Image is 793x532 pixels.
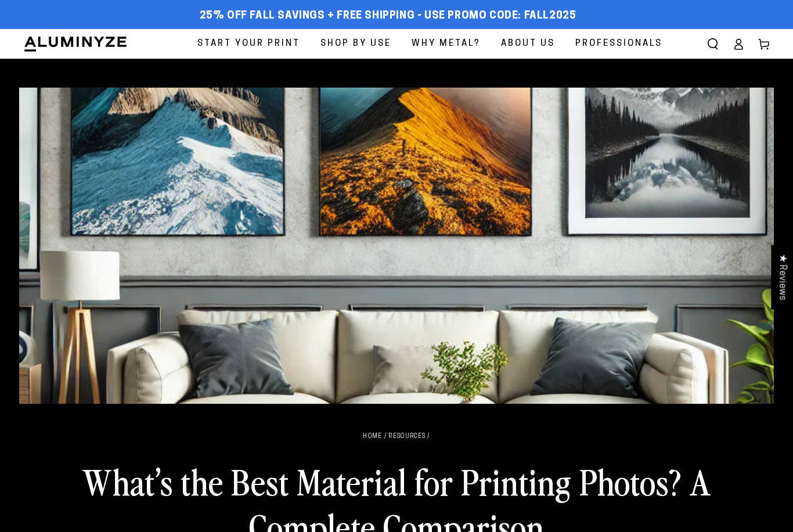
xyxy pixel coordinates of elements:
[23,35,128,53] img: Aluminyze
[312,29,400,59] a: Shop By Use
[189,29,309,59] a: Start Your Print
[501,36,555,52] span: About Us
[197,36,300,52] span: Start Your Print
[403,29,489,59] a: Why Metal?
[320,36,391,52] span: Shop By Use
[492,29,564,59] a: About Us
[19,88,774,404] img: What’s the Best Material for Printing Photos? A Complete Comparison
[384,433,387,440] span: /
[23,433,770,441] nav: breadcrumbs
[700,31,726,57] summary: Search our site
[575,36,662,52] span: Professionals
[412,36,481,52] span: Why Metal?
[771,245,793,309] div: Click to open Judge.me floating reviews tab
[388,433,426,440] a: Resources
[567,29,671,59] a: Professionals
[427,433,430,440] span: /
[363,433,382,440] a: Home
[200,10,576,23] span: 25% off FALL Savings + Free Shipping - Use Promo Code: FALL2025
